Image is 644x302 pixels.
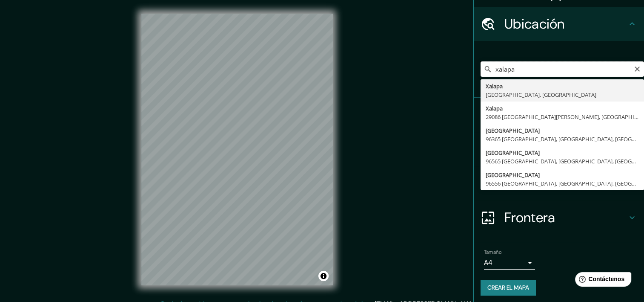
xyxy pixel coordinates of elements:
[486,148,639,157] div: [GEOGRAPHIC_DATA]
[481,280,536,296] button: Crear el mapa
[486,157,639,166] div: 96565 [GEOGRAPHIC_DATA], [GEOGRAPHIC_DATA], [GEOGRAPHIC_DATA]
[486,179,639,188] div: 96556 [GEOGRAPHIC_DATA], [GEOGRAPHIC_DATA], [GEOGRAPHIC_DATA]
[474,200,644,235] div: Frontera
[474,132,644,166] div: Estilo
[481,61,644,77] input: Elige tu ciudad o área
[504,209,627,226] h4: Frontera
[504,175,627,192] h4: Diseño
[486,135,639,143] div: 96365 [GEOGRAPHIC_DATA], [GEOGRAPHIC_DATA], [GEOGRAPHIC_DATA]
[486,113,639,121] div: 29086 [GEOGRAPHIC_DATA][PERSON_NAME], [GEOGRAPHIC_DATA], [GEOGRAPHIC_DATA]
[474,7,644,41] div: Ubicación
[141,14,333,285] canvas: Mapa
[486,104,639,113] div: Xalapa
[568,269,635,293] iframe: Help widget launcher
[484,256,535,270] div: A4
[634,64,641,73] button: Claro
[487,282,529,293] font: Crear el mapa
[474,98,644,132] div: Pines
[504,15,627,32] h4: Ubicación
[474,166,644,200] div: Diseño
[486,126,639,135] div: [GEOGRAPHIC_DATA]
[318,271,329,281] button: Alternar atribución
[486,82,639,90] div: Xalapa
[484,249,501,256] label: Tamaño
[486,171,639,179] div: [GEOGRAPHIC_DATA]
[486,90,639,99] div: [GEOGRAPHIC_DATA], [GEOGRAPHIC_DATA]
